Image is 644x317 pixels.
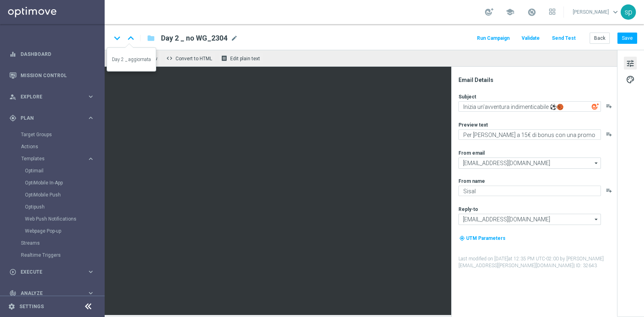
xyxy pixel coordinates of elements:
[21,143,84,150] a: Actions
[458,256,616,269] label: Last modified on [DATE] at 12:35 PM UTC-02:00 by [PERSON_NAME][EMAIL_ADDRESS][PERSON_NAME][DOMAIN...
[87,93,95,100] i: keyboard_arrow_right
[21,116,87,121] span: Plan
[9,93,17,100] i: person_search
[25,168,84,174] a: Optimail
[606,103,612,109] button: playlist_add
[21,156,79,161] span: Templates
[25,225,104,237] div: Webpage Pop-up
[147,33,155,43] i: folder
[21,270,87,274] span: Execute
[458,234,506,243] button: my_location UTM Parameters
[21,153,104,237] div: Templates
[626,58,635,69] span: tune
[9,290,95,297] button: track_changes Analyze keyboard_arrow_right
[25,204,84,210] a: Optipush
[25,201,104,213] div: Optipush
[25,228,84,234] a: Webpage Pop-up
[9,94,95,100] button: person_search Explore keyboard_arrow_right
[9,51,17,58] i: equalizer
[125,32,137,44] i: keyboard_arrow_up
[476,33,511,44] button: Run Campaign
[458,214,601,225] input: Select
[25,213,104,225] div: Web Push Notifications
[9,268,87,276] div: Execute
[9,115,87,122] div: Plan
[161,33,227,43] span: Day 2 _ no WG_2304
[175,56,212,61] span: Convert to HTML
[458,94,476,100] label: Subject
[21,156,87,161] div: Templates
[9,72,95,79] button: Mission Control
[459,235,465,241] i: my_location
[592,158,601,168] i: arrow_drop_down
[21,65,95,86] a: Mission Control
[458,157,601,169] input: Select
[21,94,87,99] span: Explore
[9,290,87,297] div: Analyze
[458,206,478,213] label: Reply-to
[21,155,95,162] button: Templates keyboard_arrow_right
[520,33,541,44] button: Validate
[9,268,17,276] i: play_circle_outline
[25,180,84,186] a: OptiMobile In-App
[111,32,123,44] i: keyboard_arrow_down
[574,263,597,268] span: | ID: 32643
[9,43,95,65] div: Dashboard
[21,131,84,138] a: Target Groups
[131,55,137,61] i: remove_red_eye
[25,165,104,177] div: Optimail
[9,290,17,297] i: track_changes
[21,43,95,65] a: Dashboard
[9,51,95,57] div: equalizer Dashboard
[590,33,610,44] button: Back
[624,57,637,70] button: tune
[87,289,95,297] i: keyboard_arrow_right
[219,53,264,63] button: receipt Edit plain text
[458,150,485,156] label: From email
[221,55,227,61] i: receipt
[21,291,87,296] span: Analyze
[87,114,95,122] i: keyboard_arrow_right
[21,237,104,249] div: Streams
[21,249,104,261] div: Realtime Triggers
[9,65,95,86] div: Mission Control
[140,56,157,61] span: Preview
[19,304,44,309] a: Settings
[21,141,104,153] div: Actions
[458,178,485,184] label: From name
[9,269,95,275] button: play_circle_outline Execute keyboard_arrow_right
[621,4,636,20] div: sp
[231,35,238,42] span: mode_edit
[164,53,216,63] button: code Convert to HTML
[9,93,87,100] div: Explore
[606,131,612,137] button: playlist_add
[9,115,95,121] button: gps_fixed Plan keyboard_arrow_right
[87,155,95,163] i: keyboard_arrow_right
[87,268,95,276] i: keyboard_arrow_right
[466,235,506,241] span: UTM Parameters
[25,192,84,198] a: OptiMobile Push
[611,8,620,16] span: keyboard_arrow_down
[25,177,104,189] div: OptiMobile In-App
[617,33,637,44] button: Save
[606,187,612,194] button: playlist_add
[506,8,514,16] span: school
[146,32,156,45] button: folder
[592,103,599,110] img: optiGenie.svg
[9,115,17,122] i: gps_fixed
[25,189,104,201] div: OptiMobile Push
[522,35,540,41] span: Validate
[166,55,173,61] span: code
[21,252,84,258] a: Realtime Triggers
[624,73,637,86] button: palette
[8,303,15,310] i: settings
